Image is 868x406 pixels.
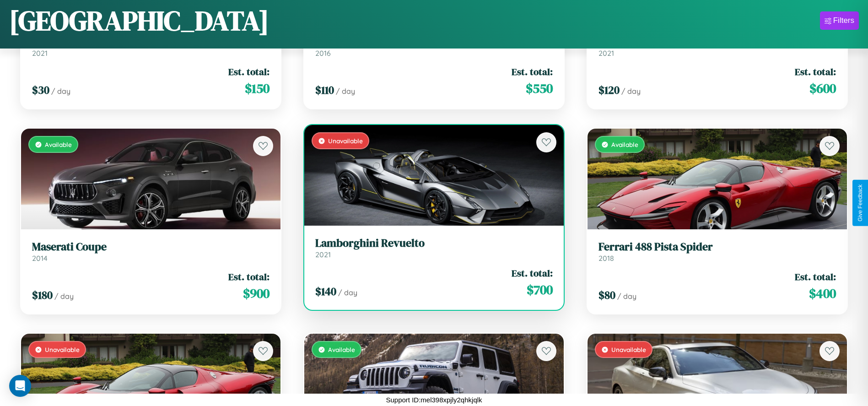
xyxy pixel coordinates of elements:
span: 2014 [32,254,48,263]
a: Maserati Coupe2014 [32,240,270,263]
span: Unavailable [611,346,646,353]
span: / day [51,87,70,96]
span: $ 110 [315,82,334,97]
span: Unavailable [328,137,363,145]
span: / day [338,288,357,297]
span: $ 150 [245,79,270,97]
span: / day [54,292,74,301]
span: Est. total: [228,270,270,283]
button: Filters [820,11,859,30]
span: $ 120 [598,82,620,97]
span: $ 30 [32,82,49,97]
span: 2021 [32,49,48,58]
span: / day [621,87,641,96]
span: Est. total: [228,65,270,78]
span: $ 180 [32,287,53,303]
span: Est. total: [512,266,553,280]
span: $ 700 [527,281,553,299]
span: Est. total: [512,65,553,78]
h3: Maserati Coupe [32,240,270,254]
span: Est. total: [795,270,836,283]
span: $ 80 [598,287,615,303]
span: 2016 [315,49,331,58]
h3: Lamborghini Revuelto [315,237,553,250]
h1: [GEOGRAPHIC_DATA] [9,2,269,39]
span: $ 600 [809,79,836,97]
div: Filters [833,16,854,25]
span: / day [336,87,355,96]
span: Available [45,141,72,148]
p: Support ID: mel398xpjly2qhkjqlk [386,394,482,406]
span: 2021 [315,250,331,259]
span: Unavailable [45,346,80,353]
span: $ 140 [315,284,336,299]
div: Open Intercom Messenger [9,375,31,397]
span: 2021 [598,49,614,58]
span: 2018 [598,254,614,263]
span: / day [617,292,636,301]
span: Available [328,346,355,353]
a: Ferrari 488 Pista Spider2018 [598,240,836,263]
span: Available [611,141,638,148]
span: $ 900 [243,284,270,303]
span: $ 550 [526,79,553,97]
a: Lamborghini Revuelto2021 [315,237,553,259]
span: Est. total: [795,65,836,78]
h3: Honda VT1100C2D (SABRE) [598,36,836,49]
h3: Ferrari 488 Pista Spider [598,240,836,254]
span: $ 400 [809,284,836,303]
div: Give Feedback [857,184,863,222]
